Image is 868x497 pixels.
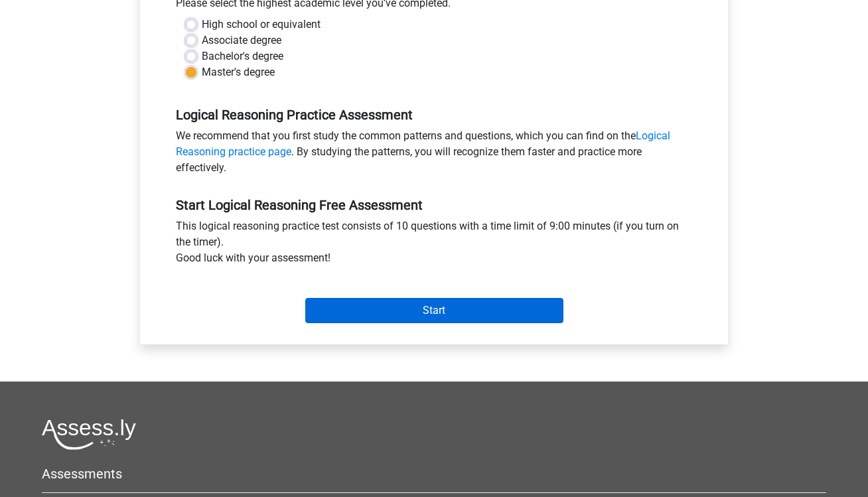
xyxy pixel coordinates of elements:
img: Assessly logo [42,419,136,450]
label: Associate degree [202,33,281,48]
div: We recommend that you first study the common patterns and questions, which you can find on the . ... [166,128,702,181]
label: High school or equivalent [202,17,321,33]
h5: Logical Reasoning Practice Assessment [176,107,692,123]
input: Start [305,298,563,323]
label: Master's degree [202,64,275,80]
label: Bachelor's degree [202,48,283,64]
h5: Assessments [42,466,826,482]
h5: Start Logical Reasoning Free Assessment [176,197,692,213]
div: This logical reasoning practice test consists of 10 questions with a time limit of 9:00 minutes (... [166,218,702,271]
